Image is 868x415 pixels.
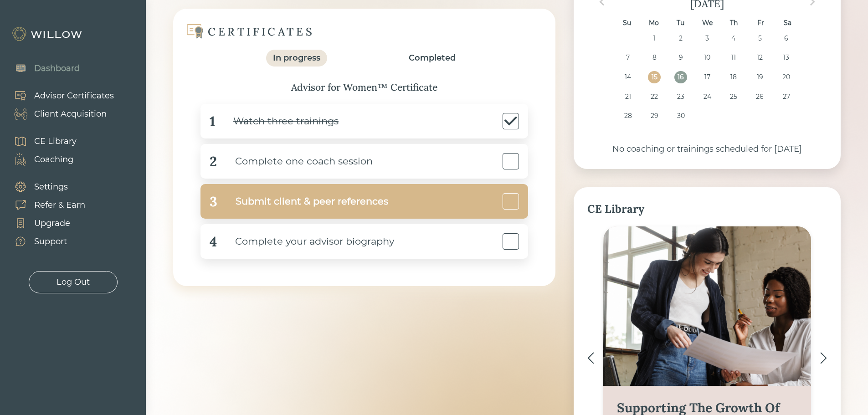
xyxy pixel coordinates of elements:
div: Settings [34,181,68,193]
div: CERTIFICATES [208,25,314,39]
a: Coaching [5,150,77,169]
div: Choose Friday, September 12th, 2025 [754,51,766,64]
div: Choose Monday, September 22nd, 2025 [648,91,660,103]
div: Choose Monday, September 1st, 2025 [648,32,660,45]
div: Su [621,17,633,29]
a: Settings [5,178,85,196]
div: Choose Tuesday, September 16th, 2025 [674,71,687,83]
div: Choose Saturday, September 20th, 2025 [780,71,792,83]
div: Choose Wednesday, September 24th, 2025 [701,91,713,103]
div: Th [728,17,740,29]
div: Client Acquisition [34,108,107,120]
div: Advisor Certificates [34,90,114,102]
div: Submit client & peer references [217,191,388,212]
div: Choose Wednesday, September 3rd, 2025 [701,32,713,45]
div: Choose Wednesday, September 10th, 2025 [701,51,713,64]
div: Choose Saturday, September 27th, 2025 [780,91,792,103]
div: Choose Tuesday, September 30th, 2025 [674,110,687,122]
div: Choose Sunday, September 28th, 2025 [622,110,634,122]
div: Dashboard [34,62,80,75]
img: < [587,352,594,364]
div: In progress [273,52,320,64]
div: Choose Monday, September 29th, 2025 [648,110,660,122]
a: Dashboard [5,59,80,77]
div: Advisor for Women™ Certificate [191,80,537,95]
div: 4 [210,231,217,252]
a: Client Acquisition [5,105,114,123]
div: Choose Friday, September 5th, 2025 [754,32,766,45]
div: Support [34,236,67,248]
div: Choose Thursday, September 25th, 2025 [727,91,740,103]
div: Choose Wednesday, September 17th, 2025 [701,71,713,83]
a: Upgrade [5,214,85,232]
div: 3 [210,191,217,212]
div: CE Library [34,135,77,148]
div: Tu [674,17,687,29]
div: Log Out [56,276,90,288]
img: Willow [11,27,84,41]
div: Choose Thursday, September 18th, 2025 [727,71,740,83]
div: Watch three trainings [215,111,339,132]
div: Complete one coach session [217,151,373,172]
div: Choose Sunday, September 7th, 2025 [622,51,634,64]
div: Choose Tuesday, September 2nd, 2025 [674,32,687,45]
div: Choose Sunday, September 14th, 2025 [622,71,634,83]
div: Choose Tuesday, September 9th, 2025 [674,51,687,64]
a: Refer & Earn [5,196,85,214]
div: Complete your advisor biography [217,231,394,252]
div: Coaching [34,154,73,166]
div: 2 [210,151,217,172]
a: Advisor Certificates [5,87,114,105]
div: Upgrade [34,217,70,230]
div: Mo [647,17,660,29]
div: 1 [210,111,215,132]
div: Refer & Earn [34,199,85,211]
div: Choose Friday, September 19th, 2025 [754,71,766,83]
div: Choose Monday, September 15th, 2025 [648,71,660,83]
div: Choose Saturday, September 6th, 2025 [780,32,792,45]
div: Choose Monday, September 8th, 2025 [648,51,660,64]
div: CE Library [587,201,827,217]
div: Choose Tuesday, September 23rd, 2025 [674,91,687,103]
div: No coaching or trainings scheduled for [DATE] [587,143,827,155]
div: Choose Thursday, September 11th, 2025 [727,51,740,64]
img: > [820,352,827,364]
div: Choose Saturday, September 13th, 2025 [780,51,792,64]
div: Completed [409,52,456,64]
a: CE Library [5,132,77,150]
div: Choose Sunday, September 21st, 2025 [622,91,634,103]
div: Choose Thursday, September 4th, 2025 [727,32,740,45]
div: Sa [781,17,794,29]
div: Fr [755,17,767,29]
div: Choose Friday, September 26th, 2025 [754,91,766,103]
div: We [701,17,713,29]
div: month 2025-09 [590,32,824,129]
